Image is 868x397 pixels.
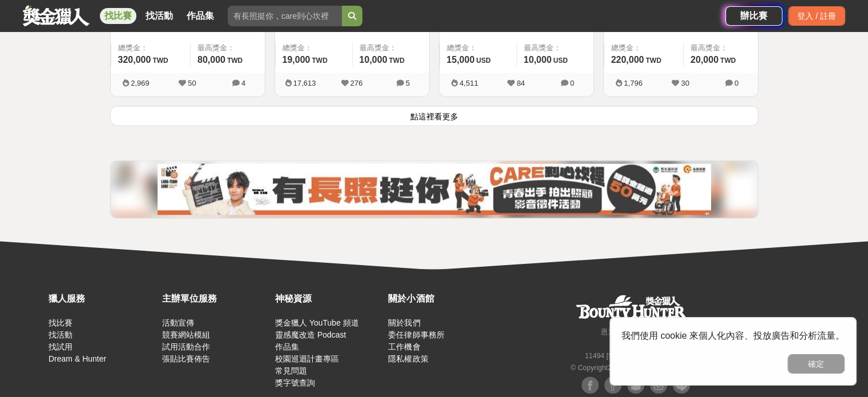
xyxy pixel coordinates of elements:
a: 關於我們 [388,318,420,327]
a: 獎字號查詢 [275,378,315,387]
span: 0 [570,79,574,87]
a: 競賽網站模組 [162,330,209,339]
span: TWD [720,57,736,65]
span: 4,511 [459,79,478,87]
span: 320,000 [118,55,151,65]
span: TWD [152,57,168,65]
img: 0454c82e-88f2-4dcc-9ff1-cb041c249df3.jpg [158,163,711,215]
span: 0 [734,79,738,87]
span: USD [553,57,567,65]
span: 總獎金： [447,42,510,54]
a: 工作機會 [388,342,420,351]
span: 10,000 [524,55,552,65]
small: 11494 [STREET_ADDRESS] 3 樓 [585,352,690,360]
span: 總獎金： [118,42,183,54]
a: 張貼比賽佈告 [162,354,209,363]
span: 最高獎金： [524,42,587,54]
a: 試用活動合作 [162,342,209,351]
small: © Copyright 2025 . All Rights Reserved. [571,364,690,372]
div: 登入 / 註冊 [788,6,845,26]
a: 校園巡迴計畫專區 [275,354,339,363]
small: 恩克斯網路科技股份有限公司 [601,328,690,336]
a: Dream & Hunter [49,354,106,363]
a: 找比賽 [100,8,136,24]
a: 委任律師事務所 [388,330,444,339]
img: Facebook [582,376,599,394]
span: 2,969 [131,79,150,87]
a: 作品集 [182,8,219,24]
span: 5 [406,79,410,87]
a: 找活動 [141,8,177,24]
span: TWD [227,57,243,65]
span: 276 [350,79,363,87]
span: 15,000 [447,55,475,65]
div: 獵人服務 [49,292,156,306]
span: 10,000 [360,55,387,65]
span: 4 [241,79,245,87]
span: 1,796 [624,79,643,87]
a: 活動宣傳 [162,318,193,327]
a: 常見問題 [275,366,307,375]
span: TWD [312,57,327,65]
span: 20,000 [691,55,718,65]
span: 30 [681,79,689,87]
span: TWD [645,57,661,65]
div: 神秘資源 [275,292,382,306]
button: 點這裡看更多 [110,106,758,126]
a: 辦比賽 [725,6,782,26]
a: 靈感魔改造 Podcast [275,330,346,339]
span: 84 [516,79,524,87]
span: 220,000 [611,55,644,65]
div: 關於小酒館 [388,292,495,306]
a: 隱私權政策 [388,354,428,363]
a: 獎金獵人 YouTube 頻道 [275,318,359,327]
a: 找活動 [49,330,72,339]
a: 找比賽 [49,318,72,327]
button: 確定 [788,354,845,374]
img: Facebook [604,376,621,394]
span: TWD [389,57,404,65]
span: 我們使用 cookie 來個人化內容、投放廣告和分析流量。 [621,331,845,340]
span: 最高獎金： [197,42,258,54]
span: 最高獎金： [691,42,751,54]
a: 作品集 [275,342,299,351]
span: 總獎金： [282,42,345,54]
span: 總獎金： [611,42,676,54]
a: 找試用 [49,342,72,351]
div: 主辦單位服務 [162,292,269,306]
span: 最高獎金： [360,42,422,54]
span: 80,000 [197,55,225,65]
span: USD [476,57,490,65]
span: 50 [188,79,196,87]
span: 17,613 [293,79,316,87]
span: 19,000 [282,55,310,65]
input: 有長照挺你，care到心坎裡！青春出手，拍出照顧 影音徵件活動 [228,6,342,26]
